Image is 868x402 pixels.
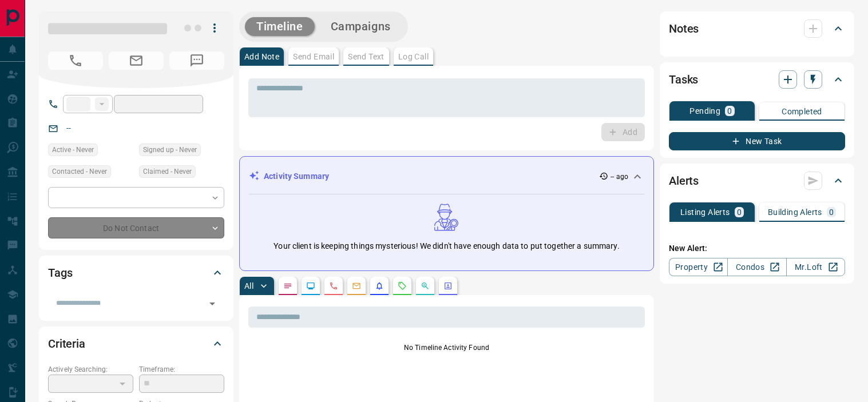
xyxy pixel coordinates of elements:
[169,51,224,70] span: No Number
[669,15,845,42] div: Notes
[329,281,338,290] svg: Calls
[48,264,72,282] h2: Tags
[204,296,220,312] button: Open
[669,66,845,93] div: Tasks
[669,19,699,38] h2: Notes
[283,281,292,290] svg: Notes
[398,281,407,290] svg: Requests
[737,208,742,216] p: 0
[244,282,253,290] p: All
[611,172,628,182] p: -- ago
[248,343,645,353] p: No Timeline Activity Found
[669,167,845,194] div: Alerts
[48,259,224,286] div: Tags
[66,124,71,133] a: --
[245,17,315,36] button: Timeline
[829,208,834,216] p: 0
[264,170,329,182] p: Activity Summary
[669,70,698,89] h2: Tasks
[669,132,845,150] button: New Task
[319,17,402,36] button: Campaigns
[727,107,732,115] p: 0
[52,144,94,156] span: Active - Never
[421,281,430,290] svg: Opportunities
[689,107,720,115] p: Pending
[249,166,644,187] div: Activity Summary-- ago
[48,364,133,375] p: Actively Searching:
[274,240,619,252] p: Your client is keeping things mysterious! We didn't have enough data to put together a summary.
[48,330,224,357] div: Criteria
[669,242,845,254] p: New Alert:
[443,281,453,290] svg: Agent Actions
[669,258,728,276] a: Property
[782,108,822,116] p: Completed
[143,166,192,177] span: Claimed - Never
[375,281,384,290] svg: Listing Alerts
[680,208,730,216] p: Listing Alerts
[48,335,85,353] h2: Criteria
[48,51,103,70] span: No Number
[727,258,786,276] a: Condos
[48,217,224,238] div: Do Not Contact
[52,166,107,177] span: Contacted - Never
[143,144,197,156] span: Signed up - Never
[786,258,845,276] a: Mr.Loft
[244,53,279,61] p: Add Note
[352,281,361,290] svg: Emails
[669,172,699,190] h2: Alerts
[139,364,224,375] p: Timeframe:
[109,51,164,70] span: No Email
[306,281,315,290] svg: Lead Browsing Activity
[768,208,822,216] p: Building Alerts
